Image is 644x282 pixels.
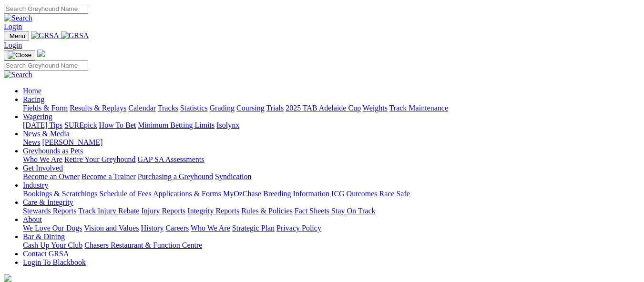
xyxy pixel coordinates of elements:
[23,138,40,146] a: News
[187,207,239,215] a: Integrity Reports
[23,232,65,241] a: Bar & Dining
[42,138,102,146] a: [PERSON_NAME]
[379,190,409,198] a: Race Safe
[331,207,375,215] a: Stay On Track
[99,121,136,129] a: How To Bet
[84,241,202,249] a: Chasers Restaurant & Function Centre
[4,60,88,70] input: Search
[23,130,70,138] a: News & Media
[31,31,59,40] img: GRSA
[23,198,73,206] a: Care & Integrity
[232,224,275,232] a: Strategic Plan
[4,22,22,30] a: Login
[295,207,329,215] a: Fact Sheets
[23,241,640,250] div: Bar & Dining
[23,87,41,95] a: Home
[210,104,235,112] a: Grading
[23,207,640,215] div: Care & Integrity
[23,95,44,103] a: Racing
[223,190,261,198] a: MyOzChase
[286,104,361,112] a: 2025 TAB Adelaide Cup
[8,51,31,59] img: Close
[180,104,208,112] a: Statistics
[23,207,76,215] a: Stewards Reports
[23,172,80,181] a: Become an Owner
[23,241,82,249] a: Cash Up Your Club
[84,224,139,232] a: Vision and Values
[23,112,52,121] a: Wagering
[191,224,230,232] a: Who We Are
[23,155,640,164] div: Greyhounds as Pets
[4,274,11,282] img: logo-grsa-white.png
[82,172,136,181] a: Become a Trainer
[23,224,82,232] a: We Love Our Dogs
[4,70,32,79] img: Search
[23,172,640,181] div: Get Involved
[23,121,62,129] a: [DATE] Tips
[4,14,32,22] img: Search
[389,104,448,112] a: Track Maintenance
[138,155,204,163] a: GAP SA Assessments
[276,224,321,232] a: Privacy Policy
[23,190,97,198] a: Bookings & Scratchings
[10,32,25,40] span: Menu
[263,190,329,198] a: Breeding Information
[241,207,293,215] a: Rules & Policies
[4,4,88,14] input: Search
[215,172,251,181] a: Syndication
[23,147,83,155] a: Greyhounds as Pets
[23,121,640,130] div: Wagering
[331,190,377,198] a: ICG Outcomes
[23,258,86,266] a: Login To Blackbook
[4,41,22,49] a: Login
[23,104,640,112] div: Racing
[363,104,388,112] a: Weights
[216,121,239,129] a: Isolynx
[138,172,213,181] a: Purchasing a Greyhound
[99,190,151,198] a: Schedule of Fees
[23,164,63,172] a: Get Involved
[236,104,265,112] a: Coursing
[4,50,35,60] button: Toggle navigation
[23,104,68,112] a: Fields & Form
[23,190,640,198] div: Industry
[70,104,126,112] a: Results & Replays
[266,104,284,112] a: Trials
[141,224,164,232] a: History
[153,190,221,198] a: Applications & Forms
[23,155,62,163] a: Who We Are
[23,250,69,258] a: Contact GRSA
[23,224,640,232] div: About
[61,31,89,40] img: GRSA
[64,121,97,129] a: SUREpick
[128,104,156,112] a: Calendar
[64,155,136,163] a: Retire Your Greyhound
[165,224,189,232] a: Careers
[138,121,215,129] a: Minimum Betting Limits
[23,181,48,189] a: Industry
[37,50,45,57] img: logo-grsa-white.png
[23,138,640,147] div: News & Media
[23,215,42,223] a: About
[78,207,139,215] a: Track Injury Rebate
[4,31,29,41] button: Toggle navigation
[141,207,185,215] a: Injury Reports
[158,104,178,112] a: Tracks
